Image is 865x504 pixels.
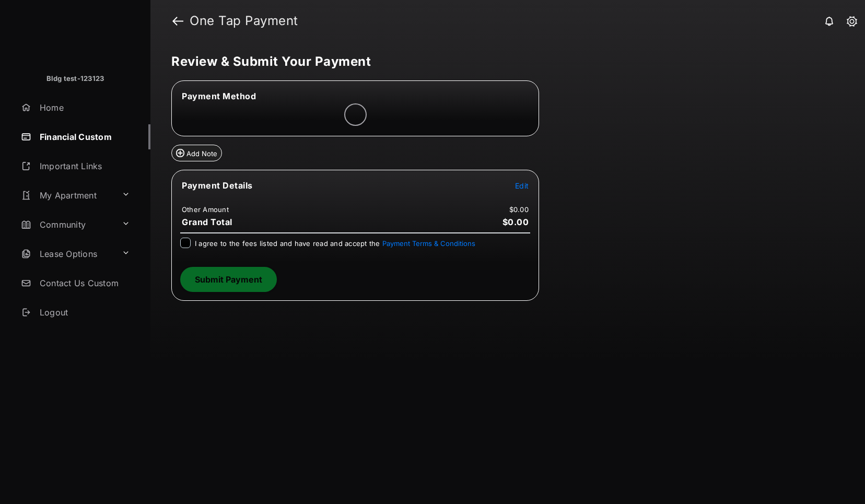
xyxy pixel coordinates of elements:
[509,205,529,214] td: $0.00
[171,55,836,68] h5: Review & Submit Your Payment
[182,217,232,227] span: Grand Total
[515,181,529,190] span: Edit
[46,74,104,84] p: Bldg test-123123
[17,154,134,179] a: Important Links
[382,239,475,248] button: I agree to the fees listed and have read and accept the
[17,95,150,120] a: Home
[190,15,298,27] strong: One Tap Payment
[17,212,118,237] a: Community
[17,124,150,149] a: Financial Custom
[182,180,253,191] span: Payment Details
[171,145,222,161] button: Add Note
[515,180,529,191] button: Edit
[17,271,150,296] a: Contact Us Custom
[180,267,277,292] button: Submit Payment
[182,91,256,101] span: Payment Method
[502,217,529,227] span: $0.00
[17,183,118,208] a: My Apartment
[17,300,150,325] a: Logout
[195,239,475,248] span: I agree to the fees listed and have read and accept the
[17,241,118,266] a: Lease Options
[181,205,229,214] td: Other Amount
